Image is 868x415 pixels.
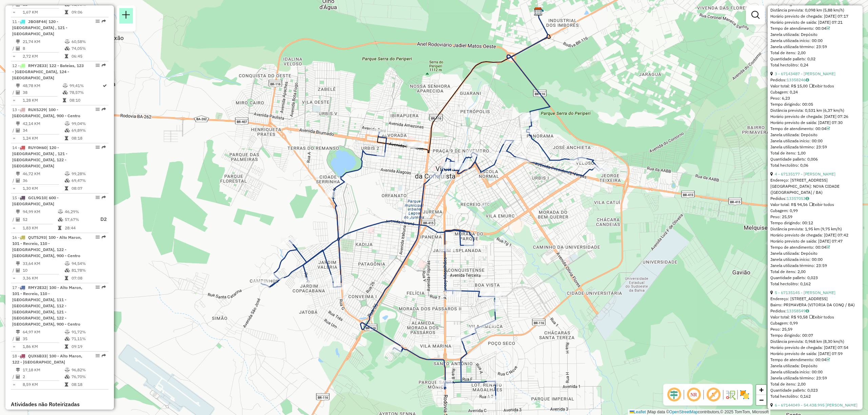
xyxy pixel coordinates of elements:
td: 1,86 KM [22,343,64,350]
span: 13 - [12,107,80,118]
i: % de utilização do peso [65,368,70,372]
td: 09:19 [71,343,105,350]
span: Ocultar NR [686,387,702,403]
span: RUX5J29 [28,107,46,112]
span: RUY0H60 [28,145,46,150]
a: 13358549 [787,308,809,313]
i: Total de Atividades [16,179,20,183]
div: Pedidos: [770,408,860,414]
i: Observações [806,196,809,201]
i: % de utilização da cubagem [65,179,70,183]
td: 64,97 KM [22,329,64,335]
i: Tempo total em rota [63,98,66,102]
div: Horário previsto de saída: [DATE] 07:21 [770,19,860,25]
div: Janela utilizada: Depósito [770,250,860,256]
a: Exibir filtros [749,8,762,22]
i: % de utilização do peso [63,84,68,88]
div: Quantidade pallets: 0,023 [770,387,860,393]
a: 13358246 [787,77,809,82]
span: RMY2E33 [28,63,46,68]
td: / [12,373,16,380]
i: Total de Atividades [16,46,20,50]
span: 15 - [12,195,59,206]
span: Exibir rótulo [705,387,722,403]
img: FAD Vitória da Conquista [534,7,542,16]
i: Observações [806,78,809,82]
span: 14 - [12,145,67,168]
i: Distância Total [16,210,20,214]
a: 4 - 67135177 - [PERSON_NAME] [775,171,835,177]
i: % de utilização da cubagem [65,375,70,379]
td: 42,14 KM [22,120,64,127]
div: Janela utilizada: Depósito [770,32,860,38]
div: Total hectolitro: 0,06 [770,162,860,168]
div: Total de itens: 2,00 [770,50,860,56]
div: Janela utilizada: Depósito [770,363,860,369]
div: Distância prevista: 0,098 km (5,88 km/h) [770,7,860,13]
div: Distância prevista: 0,968 km (8,30 km/h) [770,338,860,345]
em: Opções [96,107,100,111]
div: Quantidade pallets: 0,023 [770,275,860,281]
td: = [12,9,16,16]
i: Tempo total em rota [65,186,68,190]
td: 78,57% [69,89,102,96]
em: Rota exportada [102,235,106,239]
td: 74,05% [71,45,105,52]
i: % de utilização do peso [65,172,70,176]
em: Opções [96,354,100,358]
td: 09:06 [71,9,105,16]
i: Total de Atividades [16,90,20,95]
i: % de utilização do peso [65,262,70,266]
div: Janela utilizada: Depósito [770,132,860,138]
td: 69,47% [71,177,105,184]
i: % de utilização da cubagem [65,337,70,341]
td: 8,59 KM [22,381,64,388]
span: | 122 - Bateias, 123 - [GEOGRAPHIC_DATA], 124 - [GEOGRAPHIC_DATA] [12,63,84,80]
td: 10 [22,267,64,274]
span: Peso: 6,23 [770,96,790,101]
i: Tempo total em rota [65,382,68,387]
td: 76,70% [71,373,105,380]
td: = [12,343,16,350]
span: QUX6B33 [28,353,46,358]
i: Distância Total [16,262,20,266]
div: Tempo de atendimento: 00:04 [770,25,860,32]
td: 1,67 KM [22,9,64,16]
i: Tempo total em rota [58,226,61,230]
td: 3,36 KM [22,275,64,282]
i: Total de Atividades [16,217,20,222]
td: 08:10 [69,97,102,104]
div: Pedidos: [770,77,860,83]
td: 46,29% [64,208,93,215]
a: Leaflet [630,410,646,414]
div: Quantidade pallets: 0,006 [770,156,860,162]
i: Tempo total em rota [65,276,68,280]
a: 13359451, 13359450 [787,409,830,414]
i: Distância Total [16,330,20,334]
em: Rota exportada [102,63,106,67]
i: Total de Atividades [16,375,20,379]
span: Cubagem: 0,99 [770,320,798,326]
em: Rota exportada [102,19,106,23]
td: = [12,135,16,142]
i: Tempo total em rota [65,54,68,58]
i: Tempo total em rota [65,10,68,14]
div: [GEOGRAPHIC_DATA]: NOVA CIDADE ([GEOGRAPHIC_DATA] / BA) [770,183,860,195]
td: = [12,97,16,104]
span: | 120 - [GEOGRAPHIC_DATA] , 121 - [GEOGRAPHIC_DATA] [12,19,67,36]
td: / [12,215,16,224]
i: Distância Total [16,84,20,88]
span: | 100 - Alto Maron, 101 - Recreio, 110 - [GEOGRAPHIC_DATA], 111 - [GEOGRAPHIC_DATA], 112 - [GEOGR... [12,285,82,327]
td: = [12,381,16,388]
span: 17 - [12,285,82,327]
span: + [759,386,764,394]
i: Total de Atividades [16,337,20,341]
span: 12 - [12,63,84,80]
a: Zoom in [756,385,766,395]
td: 60,58% [71,38,105,45]
i: % de utilização da cubagem [65,128,70,132]
img: Fluxo de ruas [725,389,736,400]
td: = [12,53,16,60]
i: % de utilização da cubagem [65,46,70,50]
div: Horário previsto de chegada: [DATE] 07:26 [770,113,860,120]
